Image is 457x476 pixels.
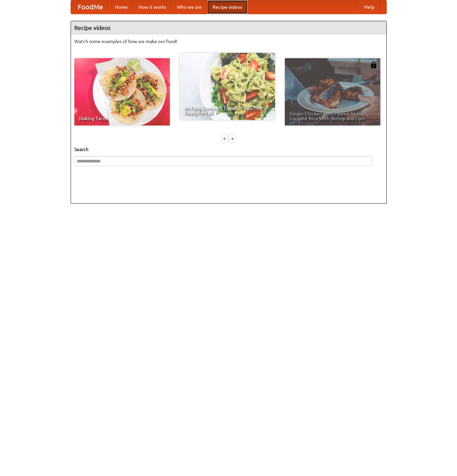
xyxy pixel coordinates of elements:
a: Home [110,0,133,14]
div: « [222,134,228,143]
div: » [229,134,235,143]
a: Recipe videos [207,0,247,14]
a: Making Tacos [74,58,170,125]
span: Making Tacos [79,116,165,121]
a: How it works [133,0,172,14]
a: FoodMe [71,0,110,14]
img: 483408.png [370,62,377,68]
span: An Easy, Summery Tomato Pasta That's Ready for Fall [184,106,270,115]
h5: Search [74,146,383,153]
a: Help [359,0,380,14]
a: An Easy, Summery Tomato Pasta That's Ready for Fall [180,53,275,120]
a: Who we are [172,0,207,14]
h4: Recipe videos [71,21,386,35]
p: Watch some examples of how we make our food! [74,38,383,45]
